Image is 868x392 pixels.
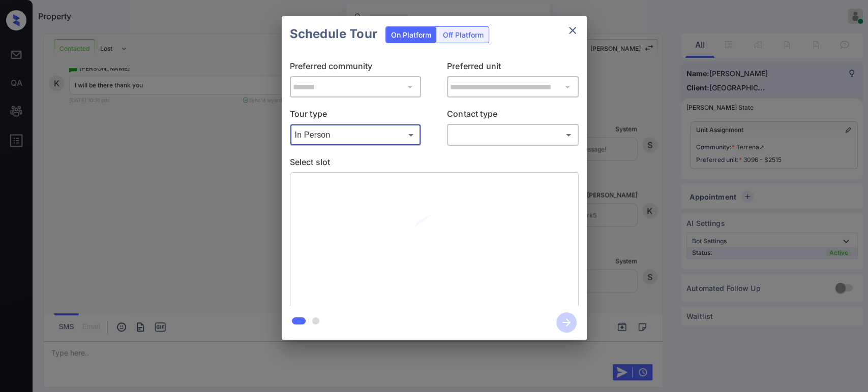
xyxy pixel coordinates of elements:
div: Off Platform [438,27,489,43]
button: btn-next [550,309,583,336]
div: On Platform [386,27,436,43]
h2: Schedule Tour [282,16,385,52]
img: loaderv1.7921fd1ed0a854f04152.gif [374,180,494,300]
p: Preferred community [290,60,422,76]
p: Select slot [290,156,579,172]
p: Preferred unit [447,60,579,76]
p: Tour type [290,108,422,124]
div: In Person [292,126,419,143]
p: Contact type [447,108,579,124]
button: close [562,20,583,41]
